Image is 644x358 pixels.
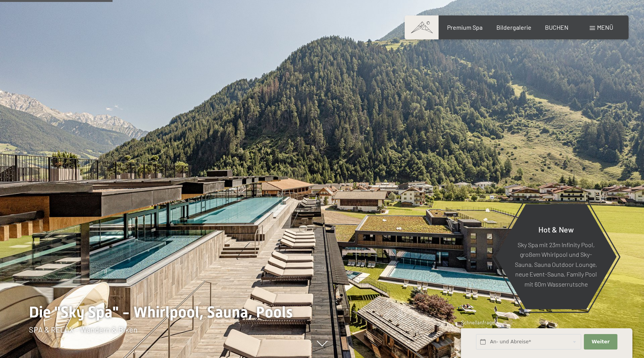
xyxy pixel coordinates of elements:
span: Schnellanfrage [461,319,494,326]
span: Hot & New [538,224,574,234]
span: Menü [597,24,613,31]
a: Premium Spa [447,24,483,31]
a: BUCHEN [545,24,568,31]
span: Weiter [592,338,610,345]
button: Weiter [584,334,617,350]
p: Sky Spa mit 23m Infinity Pool, großem Whirlpool und Sky-Sauna, Sauna Outdoor Lounge, neue Event-S... [514,239,598,289]
a: Hot & New Sky Spa mit 23m Infinity Pool, großem Whirlpool und Sky-Sauna, Sauna Outdoor Lounge, ne... [495,204,617,310]
a: Bildergalerie [496,24,531,31]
